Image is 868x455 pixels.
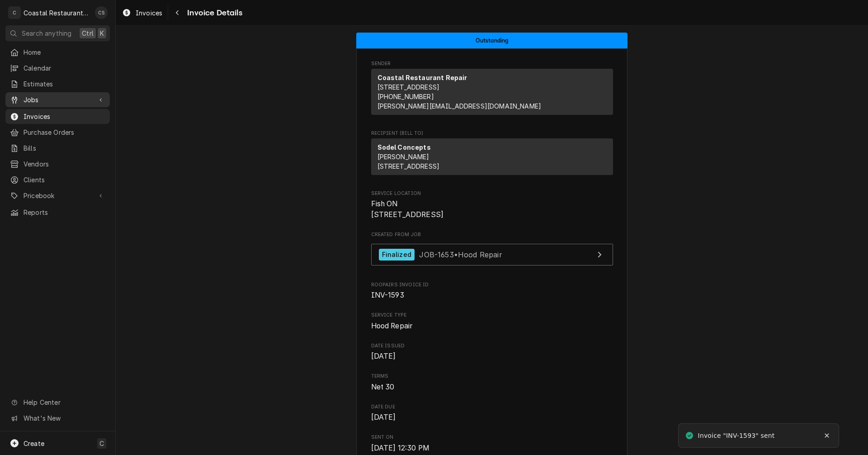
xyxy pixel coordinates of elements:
[377,102,542,110] a: [PERSON_NAME][EMAIL_ADDRESS][DOMAIN_NAME]
[371,403,613,411] span: Date Due
[24,63,105,73] span: Calendar
[377,143,431,151] strong: Sodel Concepts
[371,412,613,423] span: Date Due
[184,7,242,19] span: Invoice Details
[371,244,613,266] a: View Job
[371,373,613,380] span: Terms
[371,342,613,362] div: Date Issued
[5,188,110,203] a: Go to Pricebook
[5,172,110,187] a: Clients
[99,439,104,448] span: C
[5,141,110,156] a: Bills
[5,109,110,124] a: Invoices
[371,130,613,179] div: Invoice Recipient
[371,443,613,454] span: Sent On
[24,398,104,407] span: Help Center
[371,190,613,220] div: Service Location
[419,250,502,259] span: JOB-1653 • Hood Repair
[24,79,105,89] span: Estimates
[371,69,613,118] div: Sender
[5,125,110,140] a: Purchase Orders
[371,138,613,179] div: Recipient (Bill To)
[371,231,613,238] span: Created From Job
[371,373,613,392] div: Terms
[24,440,44,447] span: Create
[22,28,71,38] span: Search anything
[371,60,613,119] div: Invoice Sender
[371,290,613,301] span: Roopairs Invoice ID
[118,5,166,20] a: Invoices
[371,281,613,301] div: Roopairs Invoice ID
[377,83,440,91] span: [STREET_ADDRESS]
[8,6,21,19] div: C
[5,45,110,60] a: Home
[24,47,105,57] span: Home
[5,92,110,107] a: Go to Jobs
[377,74,467,81] strong: Coastal Restaurant Repair
[371,199,444,219] span: Fish ON [STREET_ADDRESS]
[136,8,162,18] span: Invoices
[371,312,613,331] div: Service Type
[371,383,395,391] span: Net 30
[24,208,105,217] span: Reports
[24,112,105,121] span: Invoices
[371,231,613,270] div: Created From Job
[5,411,110,426] a: Go to What's New
[371,342,613,350] span: Date Issued
[371,382,613,393] span: Terms
[377,93,434,100] a: [PHONE_NUMBER]
[5,395,110,410] a: Go to Help Center
[24,159,105,169] span: Vendors
[371,281,613,289] span: Roopairs Invoice ID
[371,444,429,452] span: [DATE] 12:30 PM
[5,205,110,220] a: Reports
[95,6,108,19] div: Chris Sockriter's Avatar
[371,434,613,441] span: Sent On
[24,143,105,153] span: Bills
[95,6,108,19] div: CS
[371,403,613,423] div: Date Due
[24,191,92,200] span: Pricebook
[371,312,613,319] span: Service Type
[82,28,94,38] span: Ctrl
[5,156,110,171] a: Vendors
[371,130,613,137] span: Recipient (Bill To)
[5,25,110,41] button: Search anythingCtrlK
[371,322,413,330] span: Hood Repair
[100,28,104,38] span: K
[24,8,90,18] div: Coastal Restaurant Repair
[24,413,104,423] span: What's New
[24,95,92,104] span: Jobs
[377,153,440,170] span: [PERSON_NAME] [STREET_ADDRESS]
[356,33,627,48] div: Status
[371,351,613,362] span: Date Issued
[476,38,509,43] span: Outstanding
[371,190,613,197] span: Service Location
[371,352,396,360] span: [DATE]
[371,434,613,453] div: Sent On
[5,76,110,91] a: Estimates
[24,175,105,185] span: Clients
[379,249,415,261] div: Finalized
[371,69,613,115] div: Sender
[371,291,404,299] span: INV-1593
[371,321,613,332] span: Service Type
[371,199,613,220] span: Service Location
[371,138,613,175] div: Recipient (Bill To)
[371,60,613,67] span: Sender
[371,413,396,422] span: [DATE]
[170,5,184,20] button: Navigate back
[5,61,110,76] a: Calendar
[698,431,776,441] div: Invoice "INV-1593" sent
[24,128,105,137] span: Purchase Orders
